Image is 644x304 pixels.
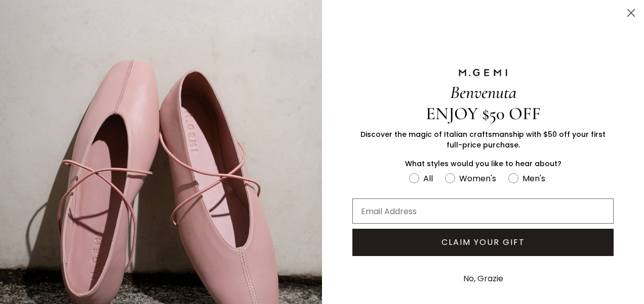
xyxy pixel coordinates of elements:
button: No, Grazie [458,266,508,291]
span: What styles would you like to hear about? [405,159,561,169]
div: Women's [459,172,496,185]
img: M.GEMI [458,68,508,77]
span: ENJOY $50 OFF [426,103,541,124]
span: Discover the magic of Italian craftsmanship with $50 off your first full-price purchase. [360,129,606,150]
button: Close dialog [622,4,640,22]
span: Benvenuta [450,82,516,103]
button: CLAIM YOUR GIFT [352,229,614,256]
div: Men's [522,172,545,185]
input: Email Address [352,198,614,224]
div: All [423,172,433,185]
